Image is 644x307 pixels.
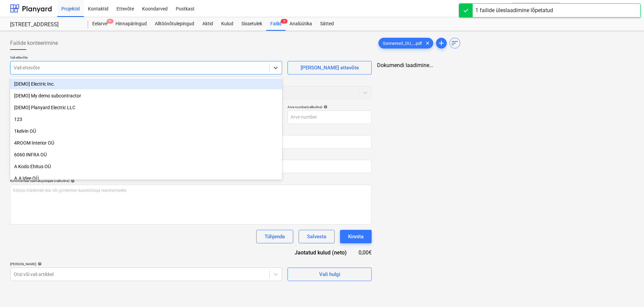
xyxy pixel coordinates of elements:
div: 4ROOM Interior OÜ [10,137,282,148]
a: Aktid [198,17,217,31]
input: Arve number [287,111,372,124]
a: Sissetulek [237,17,266,31]
div: 1kelvin OÜ [10,126,282,136]
div: [PERSON_NAME] ettevõte [301,63,359,72]
div: [DEMO] Electric Inc. [10,79,282,89]
div: [DEMO] Planyard Electric LLC [10,102,282,113]
a: Kulud [217,17,237,31]
iframe: Chat Widget [610,275,644,307]
button: Salvesta [299,230,335,243]
span: help [322,105,328,109]
a: Hinnapäringud [111,17,151,31]
div: A Kodo Ehitus OÜ [10,161,282,172]
div: 6060 INFRA OÜ [10,149,282,160]
div: Arve number (valikuline) [287,105,372,109]
div: Kinnita [348,232,364,241]
a: Sätted [316,17,338,31]
div: 123 [10,114,282,125]
div: Kommentaar raamatupidajale (valikuline) [10,179,372,183]
span: 3 [281,19,287,24]
a: Eelarve9+ [88,17,111,31]
p: Vali ettevõte [10,55,282,61]
div: Eelarve [88,17,111,31]
div: Maksetähtaeg [194,129,372,134]
span: Sonnerseil_OU_...pdf [379,41,426,46]
div: Tühjenda [265,232,285,241]
div: A.A Idee OÜ [10,173,282,184]
input: Tähtaega pole määratud [194,135,372,149]
div: Jaotatud kulud (neto) [284,249,358,256]
span: help [36,262,42,266]
span: help [69,179,75,183]
button: Kinnita [340,230,372,243]
button: Tühjenda [256,230,293,243]
button: Vali hulgi [287,268,372,281]
span: add [437,39,445,47]
div: Dokumendi laadimine... [377,62,634,68]
span: sort [451,39,459,47]
span: clear [423,39,432,47]
a: Analüütika [285,17,316,31]
div: [DEMO] My demo subcontractor [10,90,282,101]
div: [STREET_ADDRESS] [10,21,80,28]
div: Sonnerseil_OU_...pdf [378,38,433,49]
span: Failide konteerimine [10,39,58,47]
div: 1 failide üleslaadimine lõpetatud [475,6,553,14]
div: 0,00€ [358,249,372,256]
a: Failid3 [266,17,285,31]
div: Salvesta [307,232,326,241]
div: Failid [266,17,285,31]
button: [PERSON_NAME] ettevõte [287,61,372,74]
div: [PERSON_NAME] [10,262,282,266]
span: 9+ [107,19,113,24]
div: Vali hulgi [319,270,340,279]
a: Alltöövõtulepingud [151,17,198,31]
